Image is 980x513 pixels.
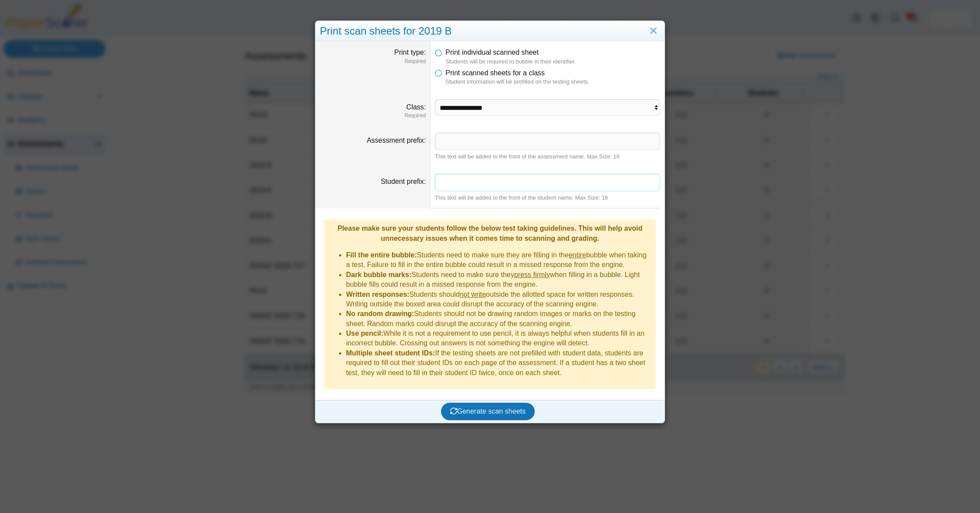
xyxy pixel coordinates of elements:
label: Assessment prefix [367,137,426,144]
b: Written responses: [346,291,409,298]
b: Fill the entire bubble: [346,251,417,259]
label: Class [406,103,426,111]
div: This text will be added to the front of the assessment name. Max Size: 16 [435,153,660,161]
u: press firmly [514,271,550,278]
li: If the testing sheets are not prefilled with student data, students are required to fill out thei... [346,348,651,378]
dfn: Required [320,112,426,119]
dfn: Student information will be prefilled on the testing sheets. [445,78,660,86]
li: Students need to make sure they are filling in the bubble when taking a test. Failure to fill in ... [346,250,651,270]
b: Please make sure your students follow the below test taking guidelines. This will help avoid unne... [337,225,642,242]
li: Students should outside the allotted space for written responses. Writing outside the boxed area ... [346,290,651,309]
dfn: Students will be required to bubble in their identifier. [445,58,660,66]
div: Print scan sheets for 2019 B [315,21,665,42]
a: Close [647,24,660,39]
div: This text will be added to the front of the student name. Max Size: 16 [435,194,660,202]
dfn: Required [320,58,426,65]
label: Print type [394,49,426,56]
li: While it is not a requirement to use pencil, it is always helpful when students fill in an incorr... [346,329,651,348]
b: Dark bubble marks: [346,271,411,278]
span: Generate scan sheets [450,408,526,415]
b: Use pencil: [346,330,383,337]
li: Students should not be drawing random images or marks on the testing sheet. Random marks could di... [346,309,651,329]
li: Students need to make sure they when filling in a bubble. Light bubble fills could result in a mi... [346,270,651,290]
b: No random drawing: [346,310,414,317]
u: entire [569,251,586,259]
u: not write [459,291,486,298]
b: Multiple sheet student IDs: [346,349,435,357]
span: Print scanned sheets for a class [445,69,545,77]
button: Generate scan sheets [441,403,535,420]
span: Print individual scanned sheet [445,49,539,56]
label: Student prefix [381,178,426,185]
